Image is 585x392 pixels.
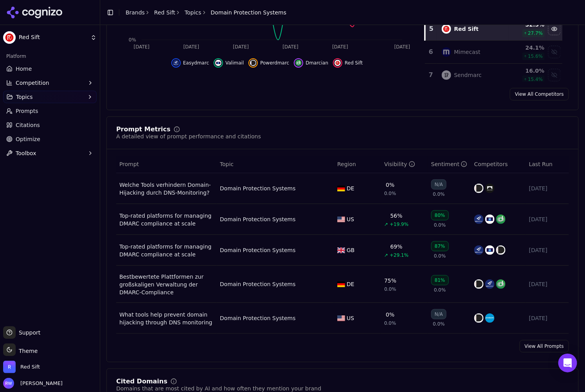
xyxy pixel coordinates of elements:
[431,275,449,285] div: 81%
[510,44,545,52] div: 24.1 %
[384,277,396,285] div: 75%
[173,60,179,66] img: easydmarc
[384,320,396,326] span: 0.0%
[431,241,449,251] div: 87%
[431,179,446,190] div: N/A
[474,245,484,255] img: easydmarc
[474,313,484,323] img: powerdmarc
[394,44,410,50] tspan: [DATE]
[3,133,97,145] a: Optimize
[3,63,97,75] a: Home
[119,212,214,227] a: Top-rated platforms for managing DMARC compliance at scale
[183,60,209,66] span: Easydmarc
[3,91,97,103] button: Topics
[220,215,296,223] a: Domain Protection Systems
[485,215,495,224] img: valimail
[16,93,33,101] span: Topics
[295,60,302,66] img: dmarcian
[337,281,345,287] img: DE flag
[16,121,40,129] span: Citations
[425,41,563,64] tr: 6mimecastMimecast24.1%15.6%Show mimecast data
[220,314,296,322] a: Domain Protection Systems
[3,77,97,89] button: Competition
[337,247,345,253] img: GB flag
[116,156,217,173] th: Prompt
[220,246,296,254] a: Domain Protection Systems
[337,160,356,168] span: Region
[526,156,569,173] th: Last Run
[386,181,394,189] div: 0%
[390,221,409,227] span: +19.9%
[454,48,481,56] div: Mimecast
[119,243,214,258] a: Top-rated platforms for managing DMARC compliance at scale
[3,50,97,63] div: Platform
[3,147,97,159] button: Toolbox
[334,156,381,173] th: Region
[442,47,451,57] img: mimecast
[433,321,445,327] span: 0.0%
[528,53,543,59] span: 15.6 %
[434,253,446,259] span: 0.0%
[3,378,14,389] img: Rebecca Warren
[214,58,244,68] button: Hide valimail data
[17,380,63,387] span: [PERSON_NAME]
[529,160,553,168] span: Last Run
[474,160,508,168] span: Competitors
[129,37,136,43] tspan: 0%
[510,88,569,100] a: View All Competitors
[211,9,287,16] span: Domain Protection Systems
[260,60,289,66] span: Powerdmarc
[119,273,214,296] div: Bestbewertete Plattformen zur großskaligen Verwaltung der DMARC-Compliance
[154,9,175,16] a: Red Sift
[485,245,495,255] img: valimail
[529,184,566,192] div: [DATE]
[474,215,484,224] img: easydmarc
[119,160,139,168] span: Prompt
[306,60,328,66] span: Dmarcian
[485,279,495,289] img: easydmarc
[333,58,363,68] button: Hide red sift data
[16,79,49,87] span: Competition
[16,107,38,115] span: Prompts
[16,348,38,354] span: Theme
[3,361,40,373] button: Open organization switcher
[16,65,32,73] span: Home
[116,126,171,132] div: Prompt Metrics
[3,119,97,131] a: Citations
[496,245,506,255] img: powerdmarc
[520,340,569,353] a: View All Prompts
[428,47,434,57] div: 6
[496,215,506,224] img: dmarcian
[3,105,97,117] a: Prompts
[548,46,561,58] button: Show mimecast data
[250,60,256,66] img: powerdmarc
[233,44,249,50] tspan: [DATE]
[337,217,345,222] img: US flag
[248,58,289,68] button: Hide powerdmarc data
[528,76,543,82] span: 15.4 %
[217,156,334,173] th: Topic
[425,64,563,87] tr: 7sendmarcSendmarc16.0%15.4%Show sendmarc data
[347,280,355,288] span: DE
[337,315,345,321] img: US flag
[19,34,87,41] span: Red Sift
[391,212,403,220] div: 56%
[16,329,40,337] span: Support
[347,215,354,223] span: US
[347,246,355,254] span: GB
[335,60,341,66] img: red sift
[126,9,145,16] a: Brands
[184,44,199,50] tspan: [DATE]
[454,25,479,33] div: Red Sift
[347,184,355,192] span: DE
[171,58,209,68] button: Hide easydmarc data
[283,44,299,50] tspan: [DATE]
[431,309,446,319] div: N/A
[391,243,403,251] div: 69%
[442,24,451,34] img: red sift
[16,135,40,143] span: Optimize
[381,156,428,173] th: brandMentionRate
